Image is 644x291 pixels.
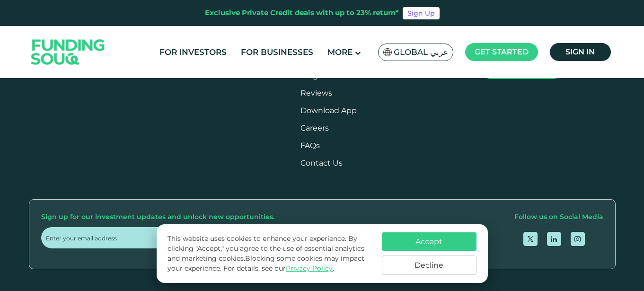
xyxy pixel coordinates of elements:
[394,47,448,58] span: Global عربي
[382,256,476,275] button: Decline
[41,212,274,223] div: Sign up for our investment updates and unlock new opportunities.
[300,88,332,97] a: Reviews
[565,47,595,56] span: Sign in
[223,264,334,273] span: For details, see our .
[383,48,392,56] img: SA Flag
[205,8,399,18] div: Exclusive Private Credit deals with up to 23% return*
[300,71,318,80] a: Blog
[300,159,343,168] a: Contact Us
[382,232,476,251] button: Accept
[523,232,538,246] a: open Twitter
[300,106,357,115] a: Download App
[403,7,440,19] a: Sign Up
[475,47,529,56] span: Get started
[157,44,229,60] a: For Investors
[286,264,333,273] a: Privacy Policy
[514,212,603,223] div: Follow us on Social Media
[571,232,585,246] a: open Instagram
[168,254,364,273] span: Blocking some cookies may impact your experience.
[550,43,611,61] a: Sign in
[547,232,561,246] a: open Linkedin
[238,44,316,60] a: For Businesses
[300,141,320,150] a: FAQs
[46,227,208,248] input: Enter your email address
[528,236,533,242] img: twitter
[22,28,115,76] img: Logo
[327,47,353,57] span: More
[168,234,372,273] p: This website uses cookies to enhance your experience. By clicking "Accept," you agree to the use ...
[300,123,329,132] span: Careers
